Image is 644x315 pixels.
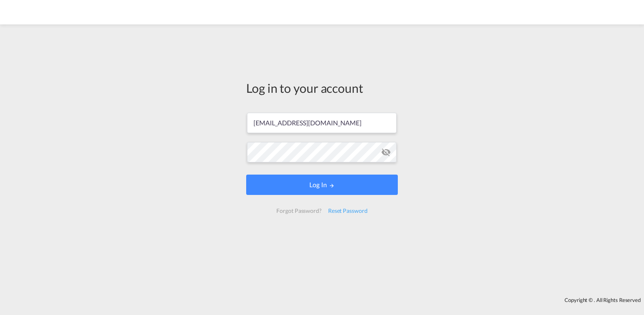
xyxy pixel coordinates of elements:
div: Forgot Password? [273,203,324,218]
div: Log in to your account [246,79,398,96]
div: Reset Password [325,203,371,218]
button: LOGIN [246,175,398,195]
input: Enter email/phone number [247,113,397,133]
md-icon: icon-eye-off [381,147,391,157]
